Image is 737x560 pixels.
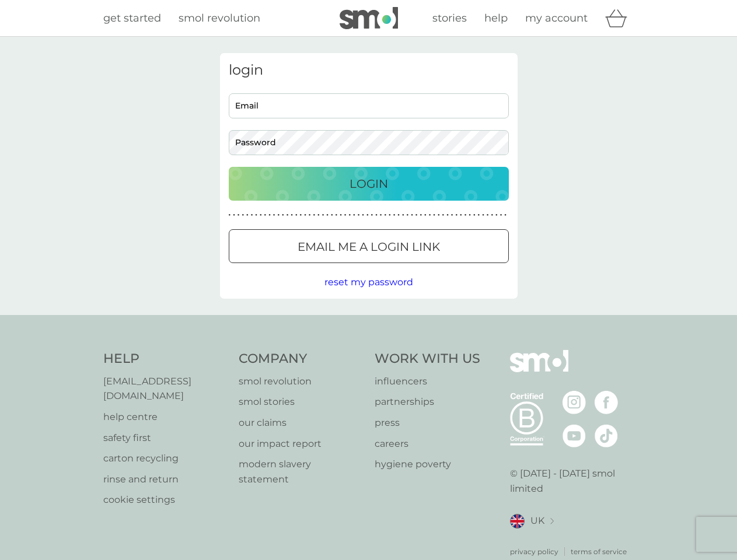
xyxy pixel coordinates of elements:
[478,212,480,218] p: ●
[353,212,355,218] p: ●
[438,212,440,218] p: ●
[525,12,588,24] span: my account
[246,212,249,218] p: ●
[358,212,360,218] p: ●
[411,212,413,218] p: ●
[103,430,228,446] a: safety first
[344,212,347,218] p: ●
[371,212,373,218] p: ●
[510,514,525,528] img: UK flag
[420,212,422,218] p: ●
[324,276,413,288] span: reset my password
[375,374,480,389] a: influencers
[510,350,568,390] img: smol
[375,394,480,409] a: partnerships
[429,212,431,218] p: ●
[239,415,363,430] p: our claims
[326,212,329,218] p: ●
[229,229,509,263] button: Email me a login link
[287,212,289,218] p: ●
[348,212,351,218] p: ●
[304,212,306,218] p: ●
[375,436,480,452] a: careers
[239,457,363,487] a: modern slavery statement
[442,212,445,218] p: ●
[103,10,161,27] a: get started
[375,212,378,218] p: ●
[464,212,467,218] p: ●
[237,212,240,218] p: ●
[251,212,253,218] p: ●
[317,212,320,218] p: ●
[179,12,260,24] span: smol revolution
[482,212,484,218] p: ●
[239,394,363,409] a: smol stories
[510,546,558,557] a: privacy policy
[239,374,363,389] a: smol revolution
[495,212,498,218] p: ●
[487,212,489,218] p: ●
[273,212,275,218] p: ●
[375,457,480,472] a: hygiene poverty
[260,212,262,218] p: ●
[469,212,471,218] p: ●
[291,212,293,218] p: ●
[402,212,404,218] p: ●
[255,212,257,218] p: ●
[103,350,228,368] h4: Help
[491,212,493,218] p: ●
[455,212,457,218] p: ●
[103,472,228,487] p: rinse and return
[407,212,409,218] p: ●
[595,391,618,414] img: visit the smol Facebook page
[424,212,427,218] p: ●
[389,212,391,218] p: ●
[433,212,435,218] p: ●
[229,62,509,79] h3: login
[295,212,298,218] p: ●
[268,212,271,218] p: ●
[336,212,338,218] p: ●
[375,350,480,368] h4: Work With Us
[380,212,382,218] p: ●
[340,212,342,218] p: ●
[384,212,386,218] p: ●
[300,212,302,218] p: ●
[103,12,161,24] span: get started
[264,212,267,218] p: ●
[525,10,588,27] a: my account
[331,212,333,218] p: ●
[530,513,544,528] span: UK
[432,10,467,27] a: stories
[103,492,228,508] a: cookie settings
[446,212,449,218] p: ●
[239,436,363,452] a: our impact report
[550,518,554,524] img: select a new location
[484,12,508,24] span: help
[103,409,228,425] a: help centre
[484,10,508,27] a: help
[229,212,231,218] p: ●
[313,212,315,218] p: ●
[309,212,311,218] p: ●
[432,12,467,24] span: stories
[282,212,284,218] p: ●
[322,212,324,218] p: ●
[242,212,244,218] p: ●
[179,10,260,27] a: smol revolution
[504,212,507,218] p: ●
[366,212,369,218] p: ●
[277,212,280,218] p: ●
[103,374,228,404] p: [EMAIL_ADDRESS][DOMAIN_NAME]
[324,275,413,290] button: reset my password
